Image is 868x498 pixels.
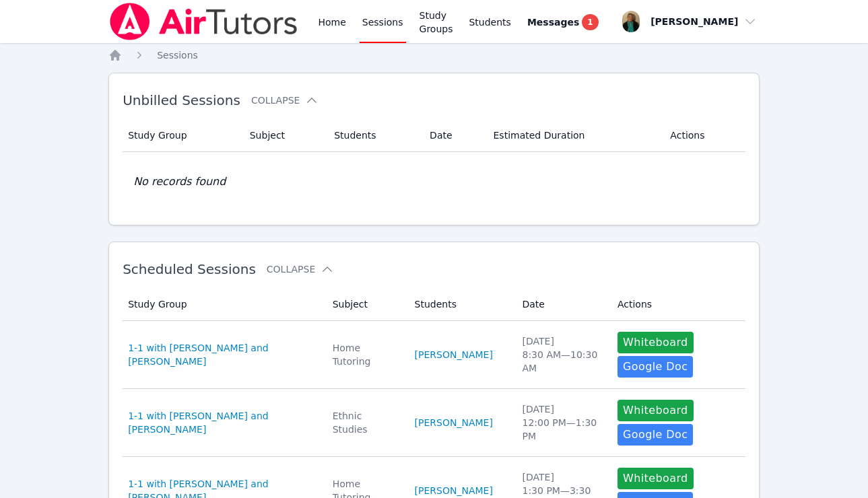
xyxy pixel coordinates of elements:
a: Google Doc [617,424,693,446]
a: Google Doc [617,356,693,378]
a: [PERSON_NAME] [415,348,493,361]
a: [PERSON_NAME] [415,484,493,497]
span: Scheduled Sessions [123,261,256,277]
th: Subject [242,119,326,152]
button: Whiteboard [617,400,694,421]
div: Ethnic Studies [333,409,399,436]
a: 1-1 with [PERSON_NAME] and [PERSON_NAME] [128,409,316,436]
span: 1 [582,14,598,30]
span: Unbilled Sessions [123,92,240,108]
a: [PERSON_NAME] [415,416,493,429]
a: 1-1 with [PERSON_NAME] and [PERSON_NAME] [128,341,316,368]
th: Estimated Duration [486,119,663,152]
button: Collapse [251,94,319,107]
div: Home Tutoring [333,341,399,368]
th: Actions [662,119,745,152]
th: Date [514,288,609,321]
th: Students [326,119,422,152]
span: Messages [527,15,579,29]
th: Actions [609,288,745,321]
button: Whiteboard [617,468,694,489]
th: Date [422,119,485,152]
button: Whiteboard [617,332,694,353]
th: Subject [325,288,407,321]
th: Students [407,288,514,321]
tr: 1-1 with [PERSON_NAME] and [PERSON_NAME]Ethnic Studies[PERSON_NAME][DATE]12:00 PM—1:30 PMWhiteboa... [123,389,745,457]
button: Collapse [267,262,334,276]
div: [DATE] 12:00 PM — 1:30 PM [523,402,601,443]
span: Sessions [157,50,198,61]
th: Study Group [123,119,242,152]
th: Study Group [123,288,325,321]
td: No records found [123,152,745,211]
tr: 1-1 with [PERSON_NAME] and [PERSON_NAME]Home Tutoring[PERSON_NAME][DATE]8:30 AM—10:30 AMWhiteboar... [123,321,745,389]
a: Sessions [157,48,198,62]
div: [DATE] 8:30 AM — 10:30 AM [523,334,601,375]
nav: Breadcrumb [108,48,760,62]
img: Air Tutors [108,3,299,40]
